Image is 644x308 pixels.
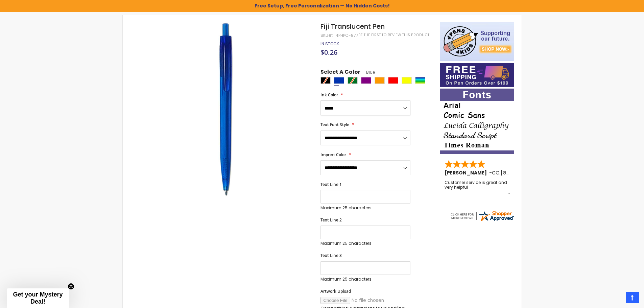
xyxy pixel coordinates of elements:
div: 4PHPC-877 [336,33,358,38]
span: Text Line 2 [320,217,342,223]
div: Purple [361,77,371,84]
img: font-personalization-examples [440,89,514,154]
div: Get your Mystery Deal!Close teaser [7,288,69,308]
span: $0.26 [320,48,337,57]
button: Close teaser [68,283,74,290]
span: Text Line 3 [320,253,342,258]
span: Artwork Upload [320,288,351,294]
span: Blue [360,69,375,75]
strong: SKU [320,32,333,38]
span: - , [489,169,550,176]
p: Maximum 25 characters [320,241,410,246]
div: Assorted [415,77,425,84]
p: Maximum 25 characters [320,277,410,282]
iframe: Google Customer Reviews [588,290,644,308]
span: Text Font Style [320,122,349,127]
span: Select A Color [320,68,360,77]
span: [GEOGRAPHIC_DATA] [501,169,550,176]
span: CO [492,169,500,176]
span: Get your Mystery Deal! [13,291,63,305]
div: Red [388,77,398,84]
div: Blue [334,77,344,84]
div: Yellow [402,77,412,84]
span: Fiji Translucent Pen [320,22,385,31]
img: 4pens 4 kids [440,22,514,61]
img: image_2__8_1.jpg [136,21,312,197]
span: In stock [320,41,339,47]
div: Orange [375,77,385,84]
a: 4pens.com certificate URL [450,218,515,223]
a: Be the first to review this product [358,32,429,38]
span: Imprint Color [320,152,346,158]
span: [PERSON_NAME] [445,169,489,176]
p: Maximum 25 characters [320,205,410,211]
img: Free shipping on orders over $199 [440,63,514,87]
div: Customer service is great and very helpful [445,180,510,195]
img: 4pens.com widget logo [450,210,515,222]
span: Ink Color [320,92,338,98]
span: Text Line 1 [320,182,342,187]
div: Availability [320,41,339,47]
